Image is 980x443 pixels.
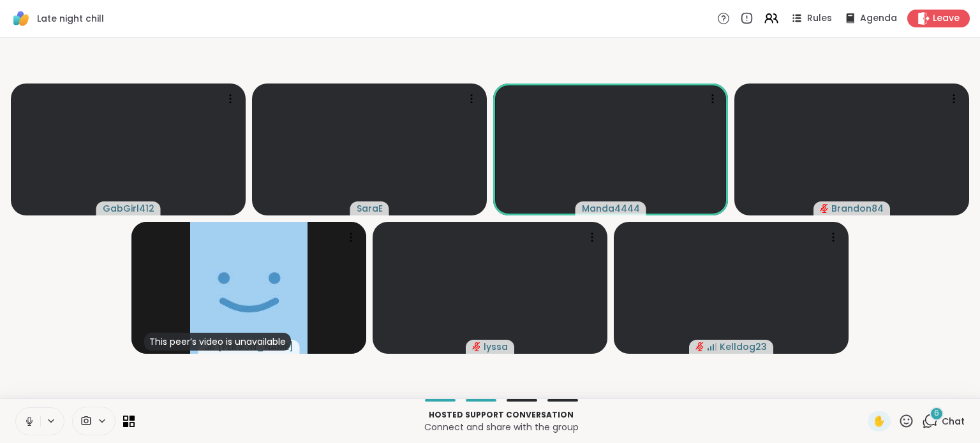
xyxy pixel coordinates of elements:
span: audio-muted [695,342,704,351]
span: Chat [942,415,965,428]
span: lyssa [484,340,508,353]
span: Rules [807,12,832,25]
span: audio-muted [472,342,481,351]
span: Late night chill [37,12,104,25]
span: SaraE [357,202,383,215]
img: Donald [190,222,308,354]
span: Kelldog23 [720,340,767,353]
span: 6 [934,408,939,419]
span: Brandon84 [831,202,884,215]
p: Hosted support conversation [142,409,860,421]
span: Manda4444 [582,202,640,215]
p: Connect and share with the group [142,421,860,433]
span: GabGirl412 [103,202,154,215]
img: ShareWell Logomark [10,8,32,29]
span: ✋ [873,414,886,429]
span: audio-muted [820,204,829,213]
span: Agenda [860,12,897,25]
div: This peer’s video is unavailable [144,333,291,351]
span: Leave [933,12,960,25]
